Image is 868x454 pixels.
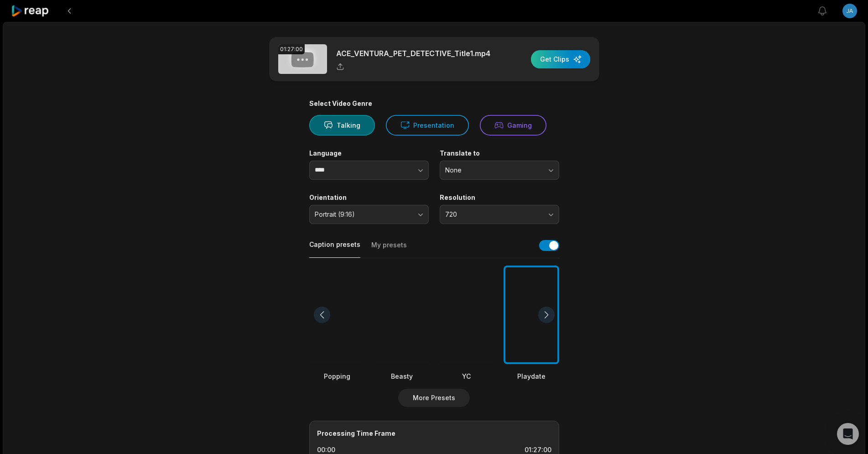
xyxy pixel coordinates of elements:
[837,423,859,445] div: Open Intercom Messenger
[440,205,559,224] button: 720
[445,166,541,174] span: None
[309,99,559,108] div: Select Video Genre
[371,240,407,258] button: My presets
[309,193,429,202] label: Orientation
[504,371,559,381] div: Playdate
[317,428,551,438] div: Processing Time Frame
[374,371,430,381] div: Beasty
[309,149,429,157] label: Language
[386,115,469,136] button: Presentation
[445,210,541,219] span: 720
[315,210,411,219] span: Portrait (9:16)
[336,48,490,59] p: ACE_VENTURA_PET_DETECTIVE_Title1.mp4
[309,115,375,136] button: Talking
[398,389,470,407] button: More Presets
[278,44,305,54] div: 01:27:00
[309,371,365,381] div: Popping
[439,371,494,381] div: YC
[309,205,429,224] button: Portrait (9:16)
[440,193,559,202] label: Resolution
[531,50,590,68] button: Get Clips
[440,149,559,157] label: Translate to
[480,115,546,136] button: Gaming
[309,240,360,258] button: Caption presets
[440,161,559,180] button: None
